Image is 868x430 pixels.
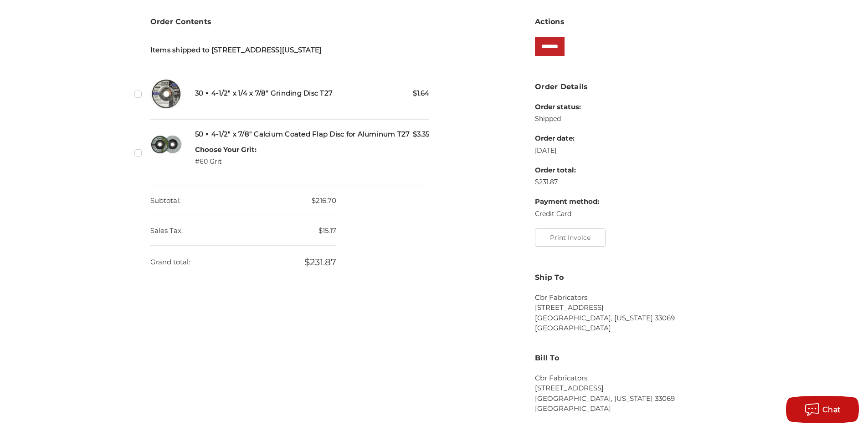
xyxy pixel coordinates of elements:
[413,129,429,140] span: $3.35
[150,45,430,56] h5: Items shipped to [STREET_ADDRESS][US_STATE]
[150,248,190,277] dt: Grand total:
[535,81,718,92] h3: Order Details
[150,129,182,161] img: BHA 4-1/2" x 7/8" Aluminum Flap Disc
[150,186,180,216] dt: Subtotal:
[535,373,718,384] li: Cbr Fabricators
[150,216,183,246] dt: Sales Tax:
[535,197,599,207] dt: Payment method:
[535,146,599,156] dd: [DATE]
[535,177,599,187] dd: $231.87
[150,16,430,27] h3: Order Contents
[150,216,336,246] dd: $15.17
[535,303,718,313] li: [STREET_ADDRESS]
[535,394,718,404] li: [GEOGRAPHIC_DATA], [US_STATE] 33069
[535,16,718,27] h3: Actions
[150,246,336,278] dd: $231.87
[535,114,599,124] dd: Shipped
[535,404,718,414] li: [GEOGRAPHIC_DATA]
[195,157,257,167] dd: #60 Grit
[535,272,718,283] h3: Ship To
[535,209,599,219] dd: Credit Card
[535,353,718,364] h3: Bill To
[535,293,718,303] li: Cbr Fabricators
[535,313,718,324] li: [GEOGRAPHIC_DATA], [US_STATE] 33069
[535,165,599,176] dt: Order total:
[786,396,859,423] button: Chat
[535,133,599,144] dt: Order date:
[535,228,606,247] button: Print Invoice
[150,186,336,216] dd: $216.70
[195,88,430,99] h5: 30 × 4-1/2" x 1/4 x 7/8" Grinding Disc T27
[822,405,841,414] span: Chat
[535,323,718,334] li: [GEOGRAPHIC_DATA]
[535,102,599,112] dt: Order status:
[150,78,182,110] img: BHA grinding wheels for 4.5 inch angle grinder
[195,129,430,140] h5: 50 × 4-1/2" x 7/8" Calcium Coated Flap Disc for Aluminum T27
[195,145,257,155] dt: Choose Your Grit:
[413,88,429,99] span: $1.64
[535,383,718,394] li: [STREET_ADDRESS]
